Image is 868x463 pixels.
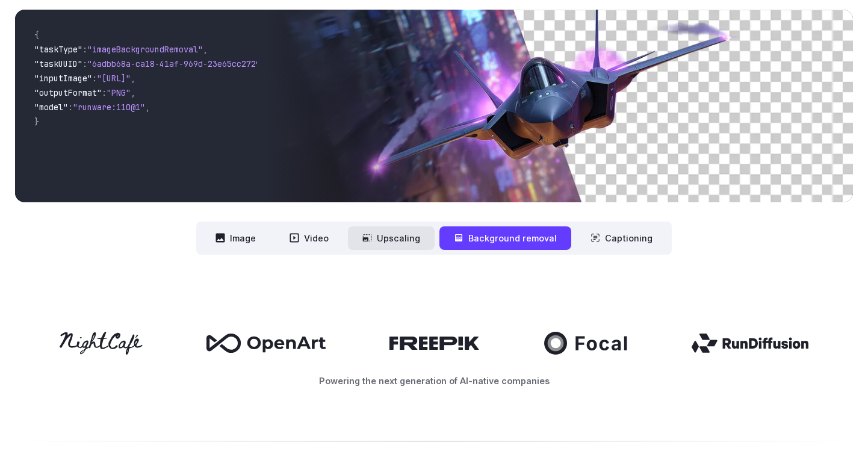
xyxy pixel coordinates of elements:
[34,73,92,84] span: "inputImage"
[82,58,87,69] span: :
[34,87,102,98] span: "outputFormat"
[34,58,82,69] span: "taskUUID"
[92,73,97,84] span: :
[87,44,203,55] span: "imageBackgroundRemoval"
[145,102,150,113] span: ,
[34,116,39,127] span: }
[102,87,107,98] span: :
[34,44,82,55] span: "taskType"
[201,226,270,250] button: Image
[97,73,131,84] span: "[URL]"
[82,44,87,55] span: :
[34,102,68,113] span: "model"
[87,58,270,69] span: "6adbb68a-ca18-41af-969d-23e65cc2729c"
[439,226,571,250] button: Background removal
[34,30,39,40] span: {
[267,10,853,202] img: Futuristic stealth jet streaking through a neon-lit cityscape with glowing purple exhaust
[576,226,667,250] button: Captioning
[15,374,853,388] p: Powering the next generation of AI-native companies
[203,44,208,55] span: ,
[68,102,73,113] span: :
[348,226,435,250] button: Upscaling
[131,87,135,98] span: ,
[73,102,145,113] span: "runware:110@1"
[131,73,135,84] span: ,
[107,87,131,98] span: "PNG"
[275,226,343,250] button: Video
